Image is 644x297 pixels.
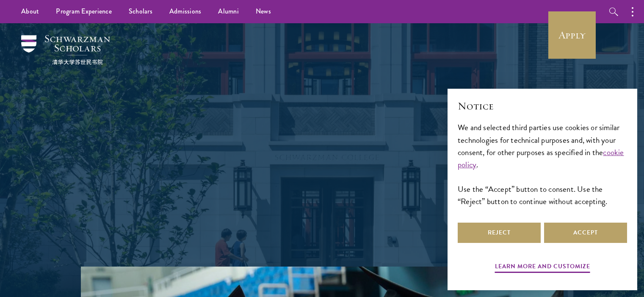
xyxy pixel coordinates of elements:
[544,223,627,243] button: Accept
[21,35,110,65] img: Schwarzman Scholars
[548,11,596,59] a: Apply
[495,261,590,274] button: Learn more and customize
[458,223,541,243] button: Reject
[458,146,624,171] a: cookie policy
[458,99,627,113] h2: Notice
[458,121,627,207] div: We and selected third parties use cookies or similar technologies for technical purposes and, wit...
